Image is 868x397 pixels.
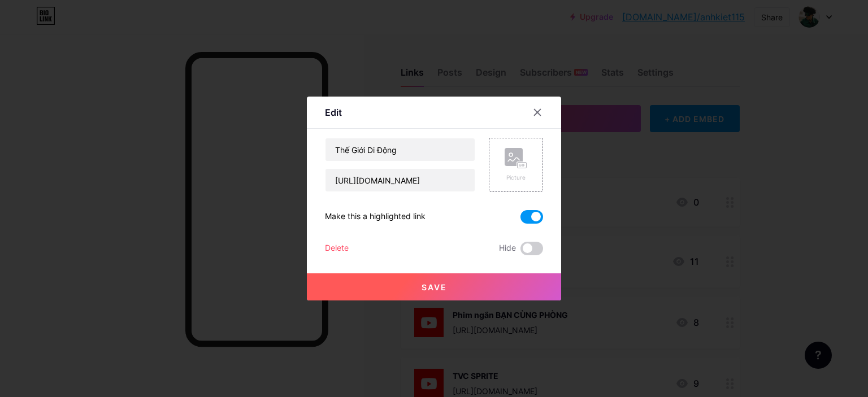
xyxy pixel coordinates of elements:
input: URL [325,169,475,191]
div: Edit [325,106,342,119]
div: Delete [325,242,349,255]
span: Hide [499,242,516,255]
input: Title [325,138,475,161]
span: Save [422,282,447,292]
div: Picture [505,173,527,182]
div: Make this a highlighted link [325,210,426,224]
button: Save [307,273,561,300]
